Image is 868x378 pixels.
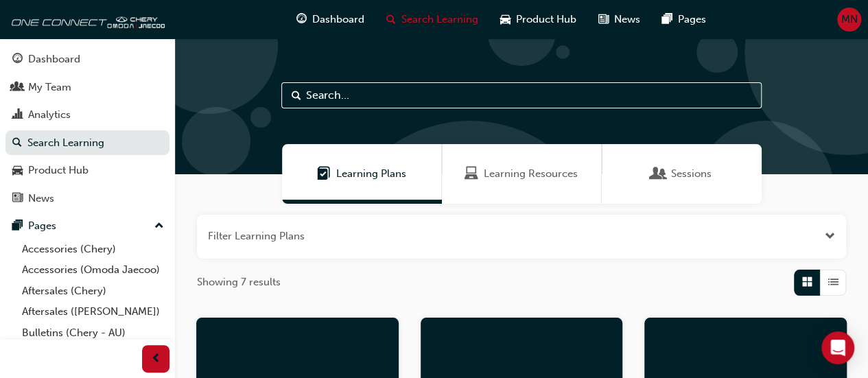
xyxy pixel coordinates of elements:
span: up-icon [154,217,164,235]
div: Pages [28,218,56,234]
a: Accessories (Chery) [16,239,169,260]
a: Aftersales ([PERSON_NAME]) [16,301,169,322]
span: pages-icon [12,220,23,233]
span: Sessions [652,166,666,182]
span: people-icon [12,82,23,94]
a: car-iconProduct Hub [489,5,587,34]
div: Analytics [28,107,71,123]
button: Pages [5,213,169,239]
a: News [5,186,169,211]
span: Pages [678,12,706,27]
a: Search Learning [5,130,169,156]
div: Product Hub [28,163,89,178]
span: prev-icon [151,351,161,368]
span: Dashboard [312,12,364,27]
img: oneconnect [7,5,165,33]
span: List [828,274,838,290]
span: Sessions [671,166,712,182]
span: car-icon [12,165,23,177]
a: Learning ResourcesLearning Resources [442,144,602,204]
a: search-iconSearch Learning [375,5,489,34]
a: Analytics [5,102,169,128]
a: Dashboard [5,47,169,72]
a: guage-iconDashboard [285,5,375,34]
button: Open the filter [825,228,835,244]
span: Grid [802,274,812,290]
span: Search Learning [401,12,478,27]
span: guage-icon [296,11,307,28]
span: chart-icon [12,109,23,121]
a: Accessories (Omoda Jaecoo) [16,259,169,281]
a: Product Hub [5,158,169,183]
span: search-icon [12,137,22,150]
div: My Team [28,80,71,95]
button: MN [837,8,861,32]
span: pages-icon [662,11,672,28]
span: Search [292,88,301,104]
span: car-icon [500,11,511,28]
span: Learning Plans [317,166,331,182]
span: MN [841,12,858,27]
div: Open Intercom Messenger [821,331,854,364]
span: Learning Plans [336,166,406,182]
span: search-icon [386,11,396,28]
button: DashboardMy TeamAnalyticsSearch LearningProduct HubNews [5,44,169,213]
span: guage-icon [12,54,23,66]
span: Learning Resources [465,166,478,182]
a: Learning PlansLearning Plans [282,144,442,204]
span: news-icon [12,193,23,205]
div: News [28,191,54,206]
span: news-icon [598,11,609,28]
a: pages-iconPages [651,5,717,34]
span: Showing 7 results [197,274,281,290]
a: Aftersales (Chery) [16,281,169,302]
a: Bulletins (Chery - AU) [16,322,169,344]
span: News [614,12,640,27]
input: Search... [281,82,762,108]
span: Learning Resources [484,166,578,182]
span: Product Hub [516,12,576,27]
a: news-iconNews [587,5,651,34]
a: SessionsSessions [602,144,762,204]
div: Dashboard [28,51,80,67]
a: My Team [5,75,169,100]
